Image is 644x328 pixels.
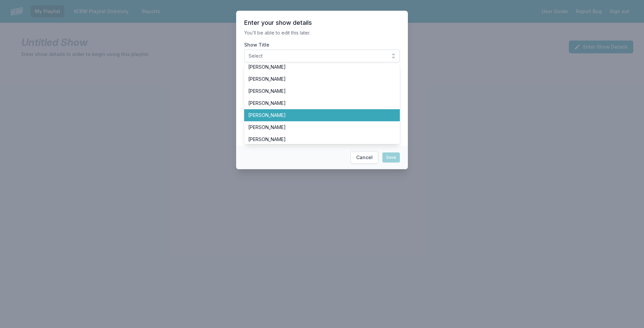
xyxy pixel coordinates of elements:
span: [PERSON_NAME] [248,136,388,143]
span: [PERSON_NAME] [248,124,388,131]
span: [PERSON_NAME] [248,112,388,119]
span: [PERSON_NAME] [248,76,388,82]
button: Select [244,50,400,62]
button: Save [382,152,400,162]
span: [PERSON_NAME] [248,100,388,107]
button: Cancel [351,151,378,164]
span: Select [249,53,386,59]
label: Show Title [244,42,400,48]
span: [PERSON_NAME] [248,88,388,94]
p: You’ll be able to edit this later. [244,29,400,36]
header: Enter your show details [244,19,400,27]
span: [PERSON_NAME] [248,64,388,70]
